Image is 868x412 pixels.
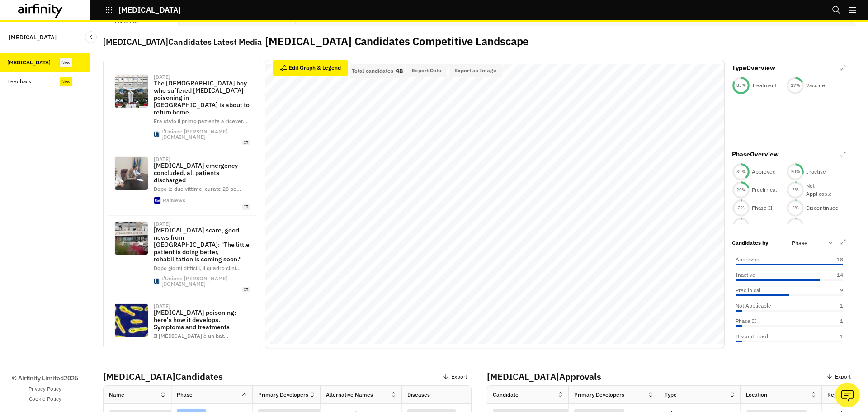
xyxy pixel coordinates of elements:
p: [MEDICAL_DATA] Approvals [487,370,855,384]
span: it [242,287,250,293]
p: Total candidates [352,68,393,74]
p: [MEDICAL_DATA] emergency concluded, all patients discharged [154,162,250,184]
img: image.webp [115,75,148,108]
div: Alternative Names [326,391,373,399]
p: [MEDICAL_DATA] Candidates [103,370,472,384]
button: Export [826,370,851,384]
img: 1755966814069_ospedale.jpg [115,157,148,190]
p: Discontinued [736,332,768,341]
p: Phase II [736,317,756,325]
p: 1 [821,332,843,341]
p: Type Overview [732,63,775,73]
p: Preclinical [736,286,760,294]
button: Export as Image [449,64,502,77]
div: Name [109,391,124,399]
div: L'Unione [PERSON_NAME][DOMAIN_NAME] [161,276,250,287]
div: Location [746,391,767,399]
img: 1754627180308_botulino.jpg [115,304,148,337]
a: [DATE][MEDICAL_DATA] poisoning: here's how it develops. Symptoms and treatmentsIl [MEDICAL_DATA] ... [107,298,257,362]
div: RaiNews [163,198,185,203]
p: [MEDICAL_DATA] poisoning: here's how it develops. Symptoms and treatments [154,309,250,331]
a: [DATE][MEDICAL_DATA] scare, good news from [GEOGRAPHIC_DATA]: "The little patient is doing better... [107,216,257,298]
div: 2 % [786,187,804,193]
p: Phase Overview [732,150,779,159]
p: Vaccine [806,81,825,90]
p: 48 [396,68,403,74]
span: Il [MEDICAL_DATA] è un bat … [154,332,228,339]
p: Candidates by [732,239,768,247]
h2: [MEDICAL_DATA] Candidates Competitive Landscape [265,35,528,48]
span: it [242,140,250,146]
div: New [60,77,72,86]
div: Diseases [407,391,430,399]
div: 2 % [786,223,804,229]
button: [MEDICAL_DATA] [105,2,181,18]
button: Export Data [406,64,447,77]
p: [MEDICAL_DATA] scare, good news from [GEOGRAPHIC_DATA]: "The little patient is doing better, reha... [154,227,250,263]
div: [DATE] [154,74,170,80]
p: 18 [821,256,843,264]
div: 83 % [732,82,750,89]
div: New [60,58,72,67]
a: [DATE]The [DEMOGRAPHIC_DATA] boy who suffered [MEDICAL_DATA] poisoning in [GEOGRAPHIC_DATA] is ab... [107,69,257,151]
button: Export [442,370,467,384]
div: Phase [177,391,193,399]
div: L'Unione [PERSON_NAME][DOMAIN_NAME] [161,129,250,140]
p: Phase II [752,204,773,212]
button: Edit Graph & Legend [273,60,348,76]
p: Not Applicable [806,182,840,198]
div: 17 % [786,82,804,89]
p: Export [835,374,851,380]
p: 14 [821,271,843,279]
div: [DATE] [154,221,170,227]
img: favicon.ico [154,279,159,284]
div: Primary Developers [574,391,624,399]
div: Primary Developers [258,391,308,399]
p: 1 [821,317,843,325]
span: it [242,204,250,210]
div: 2 % [786,205,804,211]
p: Inactive [806,168,826,176]
div: 30 % [786,169,804,175]
div: [DATE] [154,156,170,162]
div: 39 % [732,169,750,175]
p: Phase I [752,222,770,230]
p: Approved [752,168,776,176]
div: Type [665,391,677,399]
img: image.webp [115,222,148,255]
a: Privacy Policy [28,385,61,393]
p: Treatment [752,81,777,90]
p: 9 [821,286,843,294]
div: [DATE] [154,303,170,309]
p: [MEDICAL_DATA] [118,6,181,14]
span: Era stato il primo paziente a ricever … [154,118,247,124]
div: 2 % [732,223,750,229]
button: Search [832,2,841,18]
a: Cookie Policy [29,395,61,403]
a: [DATE][MEDICAL_DATA] emergency concluded, all patients dischargedDopo le due vittime, curate 28 p... [107,151,257,215]
p: Preclinical [752,186,777,194]
p: Inactive [736,271,755,279]
img: favicon-32x32.png [154,197,160,204]
button: Close Sidebar [85,31,97,43]
p: Not Applicable [736,302,771,310]
span: Dopo giorni difficili, il quadro clini … [154,265,241,271]
p: [MEDICAL_DATA] [9,29,57,46]
img: favicon.ico [154,132,159,137]
div: 2 % [732,205,750,211]
p: Phase I/II [806,222,831,230]
p: The [DEMOGRAPHIC_DATA] boy who suffered [MEDICAL_DATA] poisoning in [GEOGRAPHIC_DATA] is about to... [154,80,250,116]
p: [MEDICAL_DATA] Candidates Latest Media [103,36,261,48]
div: Candidate [493,391,519,399]
div: 20 % [732,187,750,193]
button: Ask our analysts [835,383,860,407]
p: 1 [821,302,843,310]
div: Feedback [7,77,31,85]
p: Discontinued [806,204,839,212]
p: Export [451,374,467,380]
span: Dopo le due vittime, curate 28 pe … [154,185,241,192]
p: Approved [736,256,759,264]
div: [MEDICAL_DATA] [7,58,51,66]
p: © Airfinity Limited 2025 [12,374,78,383]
